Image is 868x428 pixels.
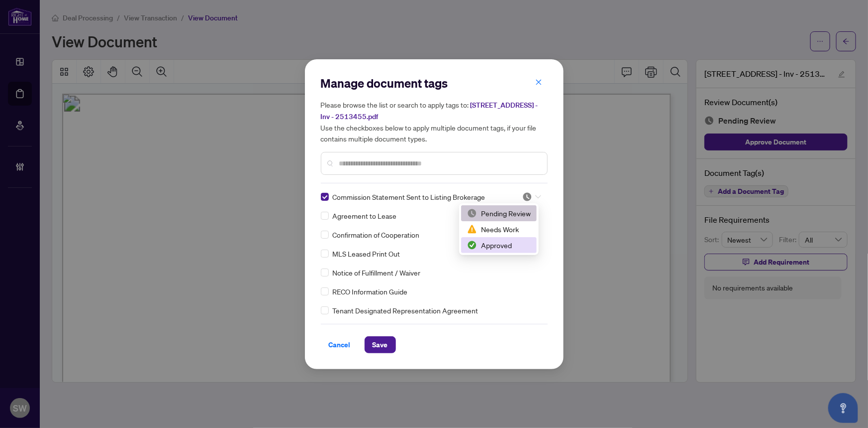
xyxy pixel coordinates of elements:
span: close [535,79,542,86]
img: status [467,224,477,234]
span: [STREET_ADDRESS] - Inv - 2513455.pdf [321,101,538,121]
div: Needs Work [461,221,537,237]
span: Agreement to Lease [333,210,397,221]
div: Approved [461,237,537,253]
div: Pending Review [467,208,531,219]
span: Commission Statement Sent to Listing Brokerage [333,191,485,202]
span: Cancel [329,337,351,353]
span: RECO Information Guide [333,286,408,297]
img: status [522,192,532,202]
div: Pending Review [461,205,537,221]
span: Save [373,337,388,353]
div: Approved [467,240,531,251]
img: status [467,208,477,218]
span: MLS Leased Print Out [333,248,400,259]
button: Cancel [321,336,359,353]
button: Open asap [828,393,858,423]
h2: Manage document tags [321,75,548,91]
span: Tenant Designated Representation Agreement [333,305,479,316]
span: Pending Review [522,192,541,202]
h5: Please browse the list or search to apply tags to: Use the checkboxes below to apply multiple doc... [321,99,548,144]
span: Confirmation of Cooperation [333,229,420,240]
div: Needs Work [467,224,531,235]
img: status [467,240,477,250]
button: Save [365,336,396,353]
span: Notice of Fulfillment / Waiver [333,267,421,278]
